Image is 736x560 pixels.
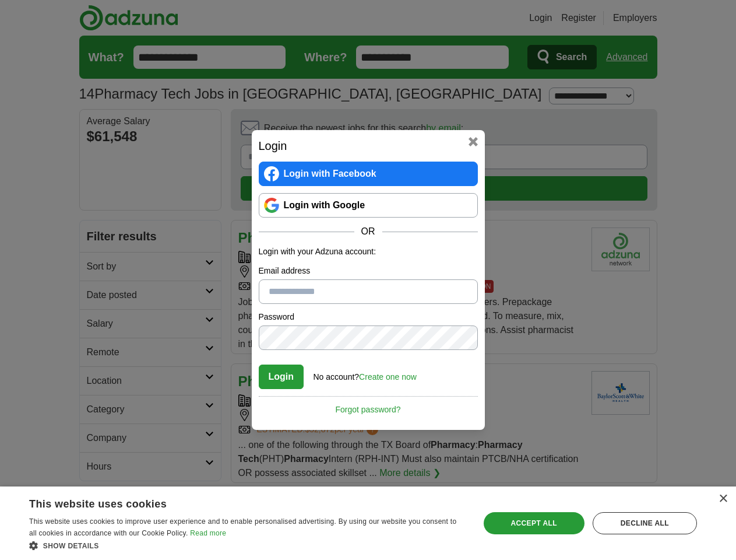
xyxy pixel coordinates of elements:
[259,311,478,323] label: Password
[359,372,417,381] a: Create one now
[29,494,436,511] div: This website uses cookies
[593,512,697,534] div: Decline all
[259,265,478,277] label: Email address
[314,364,417,383] div: No account?
[259,396,478,416] a: Forgot password?
[190,529,226,537] a: Read more, opens a new window
[484,512,584,534] div: Accept all
[259,365,304,389] button: Login
[29,517,456,537] span: This website uses cookies to improve user experience and to enable personalised advertising. By u...
[259,193,478,218] a: Login with Google
[719,495,727,503] div: Close
[259,137,478,155] h2: Login
[354,225,382,239] span: OR
[259,246,478,258] p: Login with your Adzuna account:
[29,540,466,551] div: Show details
[259,162,478,186] a: Login with Facebook
[43,542,99,550] span: Show details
